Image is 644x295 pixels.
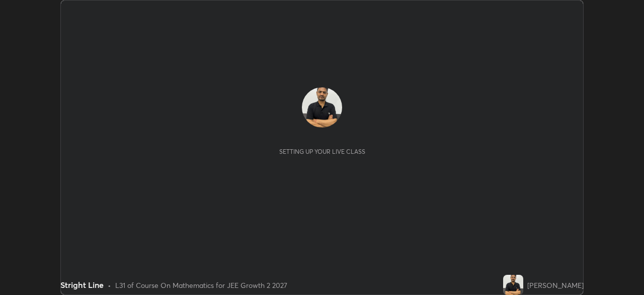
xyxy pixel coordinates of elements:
div: [PERSON_NAME] [527,280,584,290]
div: Stright Line [60,279,104,291]
div: Setting up your live class [279,148,365,155]
div: • [108,280,111,290]
img: 08c284debe354a72af15aff8d7bcd778.jpg [503,275,523,295]
img: 08c284debe354a72af15aff8d7bcd778.jpg [302,87,342,128]
div: L31 of Course On Mathematics for JEE Growth 2 2027 [115,280,287,290]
